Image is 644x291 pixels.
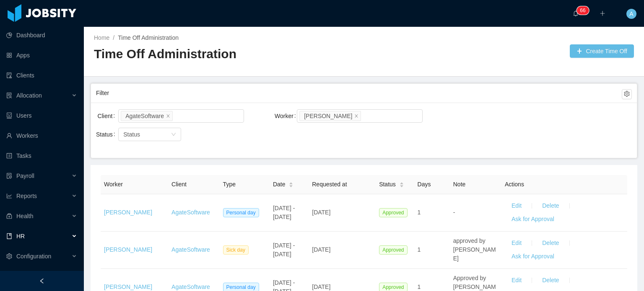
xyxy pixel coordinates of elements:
span: 1 [418,209,421,216]
i: icon: medicine-box [6,213,12,219]
span: Days [418,181,431,188]
span: [DATE] [312,246,330,253]
div: [PERSON_NAME] [304,111,352,121]
li: AgateSoftware [121,111,173,121]
span: [DATE] [312,209,330,216]
span: Approved [379,208,407,217]
i: icon: solution [6,93,12,98]
span: Actions [505,181,524,188]
span: Allocation [16,92,42,99]
p: 6 [583,6,586,15]
button: Edit [505,274,528,287]
span: / [113,34,114,41]
span: Note [453,181,466,188]
i: icon: down [171,132,176,138]
button: Ask for Approval [505,250,561,263]
span: [DATE] - [DATE] [273,205,295,220]
label: Status [96,131,119,138]
span: Payroll [16,173,34,179]
button: Delete [535,237,566,250]
div: Sort [399,181,404,187]
button: Delete [535,199,566,213]
a: icon: pie-chartDashboard [6,27,77,44]
span: Approved [379,245,407,255]
i: icon: caret-down [399,184,404,187]
i: icon: close [354,113,358,118]
input: Worker [363,111,367,121]
a: AgateSoftware [171,246,210,253]
a: icon: auditClients [6,67,77,84]
input: Client [174,111,179,121]
span: Health [16,213,33,219]
span: [DATE] - [DATE] [273,242,295,258]
i: icon: bell [573,10,579,16]
span: Configuration [16,253,51,260]
span: Status [123,131,140,138]
sup: 66 [576,6,589,15]
i: icon: file-protect [6,173,12,179]
div: Sort [288,181,293,187]
span: Requested at [312,181,347,188]
button: Edit [505,199,528,213]
div: AgateSoftware [125,111,164,121]
span: Date [273,180,286,189]
a: [PERSON_NAME] [104,209,152,216]
span: approved by [PERSON_NAME] [453,237,496,262]
button: Delete [535,274,566,287]
label: Worker [275,113,299,119]
a: Home [94,34,109,41]
div: Filter [96,85,622,101]
span: A [629,9,633,19]
button: icon: setting [622,89,632,99]
button: Edit [505,237,528,250]
i: icon: line-chart [6,193,12,199]
span: - [453,209,455,216]
span: Sick day [223,245,249,255]
span: Status [379,180,396,189]
h2: Time Off Administration [94,46,364,63]
span: Type [223,181,236,188]
i: icon: book [6,233,12,239]
a: [PERSON_NAME] [104,246,152,253]
a: icon: userWorkers [6,127,77,144]
i: icon: close [166,113,170,118]
a: [PERSON_NAME] [104,283,152,290]
span: 1 [418,283,421,290]
span: 1 [418,246,421,253]
a: AgateSoftware [171,209,210,216]
label: Client [98,113,119,119]
span: Reports [16,193,37,199]
span: Personal day [223,208,259,217]
button: Ask for Approval [505,213,561,226]
span: HR [16,233,25,239]
i: icon: caret-up [289,181,293,183]
li: Diego Argueta [299,111,361,121]
i: icon: caret-down [289,184,293,187]
a: icon: profileTasks [6,147,77,164]
span: Worker [104,181,123,188]
span: Client [171,181,187,188]
a: icon: appstoreApps [6,47,77,64]
button: icon: plusCreate Time Off [570,44,634,58]
a: Time Off Administration [118,34,179,41]
p: 6 [580,6,583,15]
a: AgateSoftware [171,283,210,290]
a: icon: robotUsers [6,107,77,124]
i: icon: caret-up [399,181,404,183]
i: icon: setting [6,253,12,259]
span: [DATE] [312,283,330,290]
i: icon: plus [600,10,605,16]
